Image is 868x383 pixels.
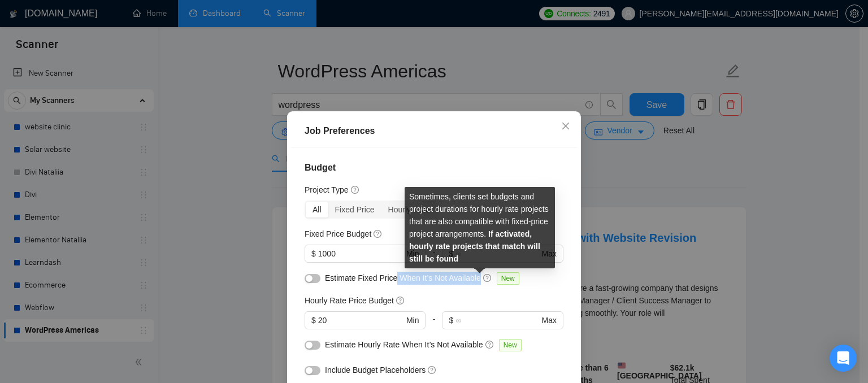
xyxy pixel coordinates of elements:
[485,340,494,349] span: question-circle
[830,345,857,372] div: Open Intercom Messenger
[497,272,519,285] span: New
[325,340,483,349] span: Estimate Hourly Rate When It’s Not Available
[305,184,349,196] h5: Project Type
[455,314,539,327] input: ∞
[305,228,371,240] h5: Fixed Price Budget
[428,365,437,375] span: question-circle
[426,311,442,338] div: -
[542,314,557,327] span: Max
[374,229,383,238] span: question-circle
[305,161,563,175] h4: Budget
[318,314,404,327] input: 0
[405,187,555,268] div: Sometimes, clients set budgets and project durations for hourly rate projects that are also compa...
[318,247,404,260] input: 0
[305,124,563,138] div: Job Preferences
[351,185,360,194] span: question-circle
[550,111,581,142] button: Close
[406,314,419,327] span: Min
[325,273,481,282] span: Estimate Fixed Price When It’s Not Available
[499,339,522,351] span: New
[381,202,437,217] div: Hourly Rate
[561,121,570,130] span: close
[449,314,453,327] span: $
[483,273,492,282] span: question-circle
[396,296,405,305] span: question-circle
[306,202,328,217] div: All
[409,229,540,263] strong: If activated, hourly rate projects that match will still be found
[305,294,394,307] h5: Hourly Rate Price Budget
[328,202,381,217] div: Fixed Price
[311,314,316,327] span: $
[311,247,316,260] span: $
[325,365,426,375] span: Include Budget Placeholders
